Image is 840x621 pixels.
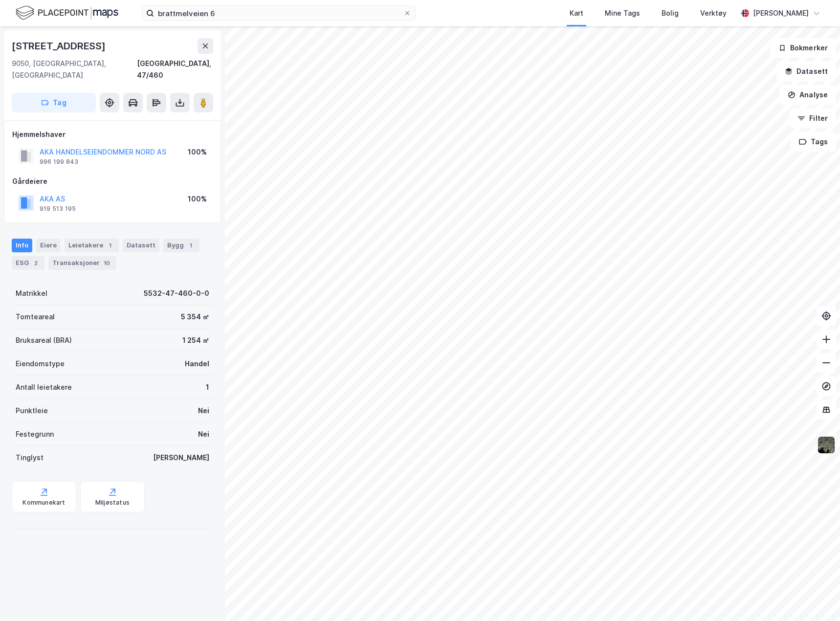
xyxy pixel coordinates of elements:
[198,428,209,440] div: Nei
[65,239,119,252] div: Leietakere
[137,58,213,81] div: [GEOGRAPHIC_DATA], 47/460
[16,381,72,393] div: Antall leietakere
[153,452,209,464] div: [PERSON_NAME]
[16,358,65,370] div: Eiendomstype
[570,7,583,19] div: Kart
[12,176,213,187] div: Gårdeiere
[12,93,96,112] button: Tag
[188,193,207,205] div: 100%
[12,239,32,252] div: Info
[144,288,209,299] div: 5532-47-460-0-0
[105,241,115,250] div: 1
[662,7,679,19] div: Bolig
[12,129,213,140] div: Hjemmelshaver
[12,256,44,270] div: ESG
[16,452,44,464] div: Tinglyst
[206,381,209,393] div: 1
[95,499,130,507] div: Miljøstatus
[181,311,209,323] div: 5 354 ㎡
[791,132,836,152] button: Tags
[16,405,48,417] div: Punktleie
[186,241,196,250] div: 1
[16,428,54,440] div: Festegrunn
[12,58,137,81] div: 9050, [GEOGRAPHIC_DATA], [GEOGRAPHIC_DATA]
[182,334,209,346] div: 1 254 ㎡
[40,158,78,166] div: 996 199 843
[779,85,836,105] button: Analyse
[791,574,840,621] iframe: Chat Widget
[22,499,65,507] div: Kommunekart
[16,311,55,323] div: Tomteareal
[188,146,207,158] div: 100%
[700,7,727,19] div: Verktøy
[163,239,199,252] div: Bygg
[185,358,209,370] div: Handel
[36,239,61,252] div: Eiere
[40,205,76,213] div: 919 513 195
[31,258,41,268] div: 2
[605,7,640,19] div: Mine Tags
[753,7,809,19] div: [PERSON_NAME]
[817,436,836,454] img: 9k=
[12,38,108,54] div: [STREET_ADDRESS]
[789,109,836,128] button: Filter
[16,288,47,299] div: Matrikkel
[154,6,403,21] input: Søk på adresse, matrikkel, gårdeiere, leietakere eller personer
[123,239,159,252] div: Datasett
[102,258,112,268] div: 10
[198,405,209,417] div: Nei
[770,38,836,58] button: Bokmerker
[776,62,836,81] button: Datasett
[48,256,116,270] div: Transaksjoner
[16,334,72,346] div: Bruksareal (BRA)
[16,4,118,22] img: logo.f888ab2527a4732fd821a326f86c7f29.svg
[791,574,840,621] div: Kontrollprogram for chat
